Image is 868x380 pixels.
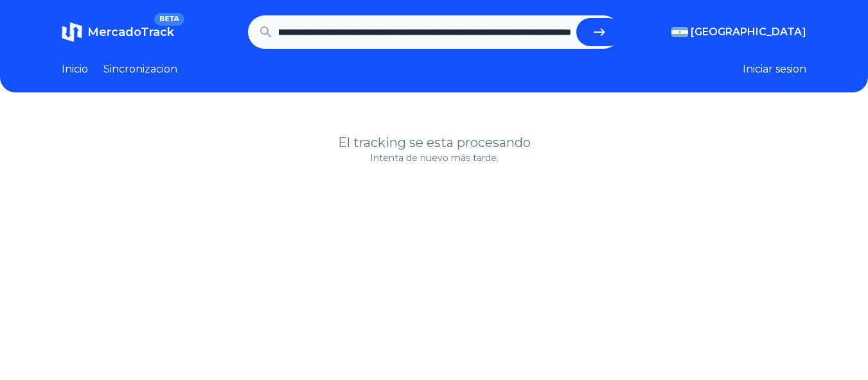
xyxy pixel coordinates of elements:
[154,13,184,26] span: BETA
[62,134,806,151] h1: El tracking se esta procesando
[62,22,82,42] img: MercadoTrack
[103,62,177,77] a: Sincronizacion
[691,24,806,40] span: [GEOGRAPHIC_DATA]
[62,22,174,42] a: MercadoTrackBETA
[62,62,88,77] a: Inicio
[87,25,174,39] span: MercadoTrack
[62,151,806,164] p: Intenta de nuevo más tarde.
[671,24,806,40] button: [GEOGRAPHIC_DATA]
[743,62,806,77] button: Iniciar sesion
[671,27,688,37] img: Argentina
